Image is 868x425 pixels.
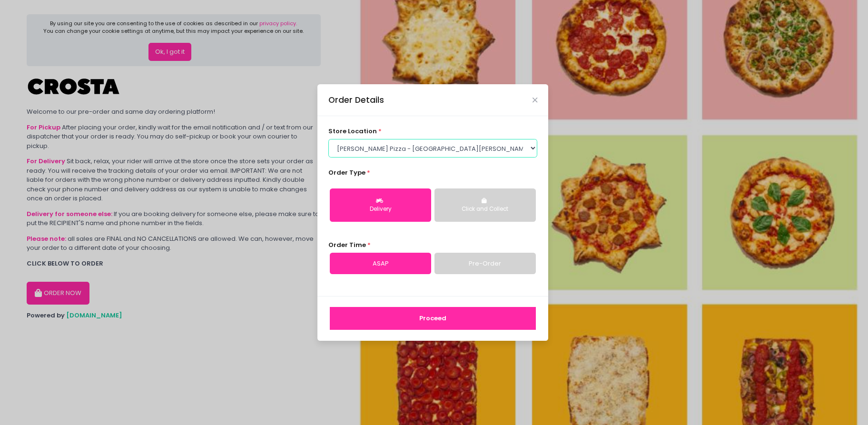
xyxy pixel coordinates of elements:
[533,98,537,102] button: Close
[330,307,536,330] button: Proceed
[434,188,536,222] button: Click and Collect
[336,205,424,214] div: Delivery
[441,205,529,214] div: Click and Collect
[328,94,384,106] div: Order Details
[434,253,536,275] a: Pre-Order
[328,240,366,249] span: Order Time
[328,127,377,136] span: store location
[330,188,431,222] button: Delivery
[330,253,431,275] a: ASAP
[328,168,365,177] span: Order Type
